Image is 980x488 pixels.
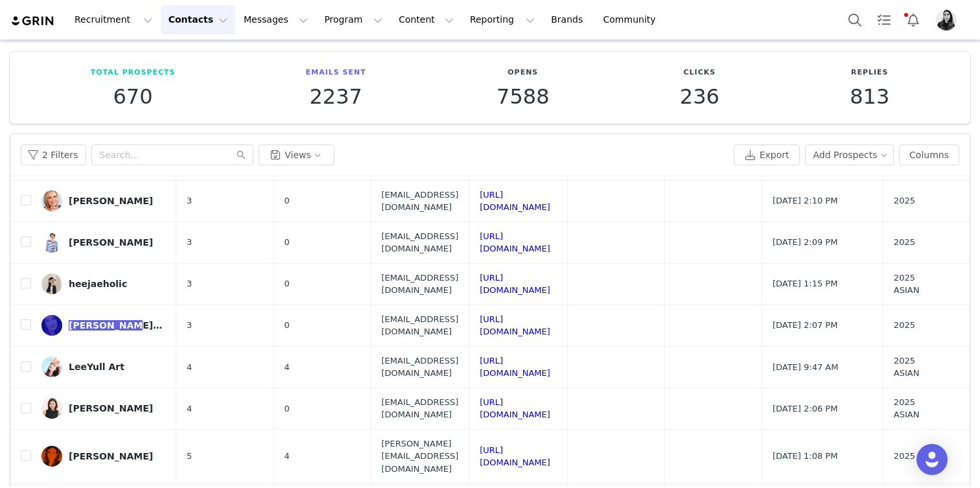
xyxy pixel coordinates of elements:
button: Reporting [462,5,542,34]
span: [DATE] 2:09 PM [773,236,837,249]
p: Total Prospects [91,67,176,78]
p: Opens [496,67,549,78]
span: 0 [285,236,290,249]
span: 2025 ASIAN [894,396,920,421]
button: Contacts [161,5,235,34]
button: Recruitment [67,5,160,34]
a: [URL][DOMAIN_NAME] [480,397,550,420]
p: 2237 [306,85,366,108]
button: Export [734,145,800,165]
a: [URL][DOMAIN_NAME] [480,190,550,213]
span: [EMAIL_ADDRESS][DOMAIN_NAME] [382,313,459,338]
a: Tasks [870,5,898,34]
button: 2 Filters [21,145,86,165]
span: 4 [187,361,192,374]
span: [PERSON_NAME][EMAIL_ADDRESS][DOMAIN_NAME] [382,437,459,476]
a: [PERSON_NAME][DATE] [41,315,166,336]
button: Columns [899,145,959,165]
p: Clicks [680,67,719,78]
p: 670 [91,85,176,108]
button: Notifications [899,5,927,34]
span: 3 [187,236,192,249]
span: 3 [187,319,192,332]
span: [EMAIL_ADDRESS][DOMAIN_NAME] [382,230,459,255]
img: 71449f9e-a342-4489-9b03-dedd6d85d4f7--s.jpg [41,232,62,253]
button: Add Prospects [805,145,894,165]
img: 3c9d631b-f52d-4f39-9a0a-e77762423099--s.jpg [41,446,62,467]
span: 4 [187,402,192,415]
a: [PERSON_NAME] [41,446,166,467]
div: [PERSON_NAME][DATE] [69,320,166,331]
button: Messages [236,5,316,34]
span: [EMAIL_ADDRESS][DOMAIN_NAME] [382,272,459,297]
div: Open Intercom Messenger [916,444,948,475]
img: 80124913-48a3-4968-9589-2f4ba17f0d27.jpg [41,273,62,294]
img: 878fedd3-0ef5-46fc-8430-10d0b4be8d09--s.jpg [41,315,62,336]
p: Emails Sent [306,67,366,78]
button: Profile [928,10,970,30]
span: 3 [187,194,192,207]
input: Search... [91,145,253,165]
a: [URL][DOMAIN_NAME] [480,445,550,468]
span: [DATE] 2:10 PM [773,194,837,207]
img: grin logo [10,15,56,27]
p: Replies [850,67,889,78]
button: Content [391,5,461,34]
span: [EMAIL_ADDRESS][DOMAIN_NAME] [382,354,459,380]
span: [EMAIL_ADDRESS][DOMAIN_NAME] [382,396,459,421]
img: 914389bd-640e-499e-ae00-054a92430984--s.jpg [41,398,62,419]
span: 4 [285,450,290,463]
button: Program [316,5,390,34]
i: icon: search [237,150,246,159]
span: 5 [187,450,192,463]
span: [DATE] 9:47 AM [773,361,839,374]
span: 2025 ASIAN [894,272,920,297]
span: 4 [285,361,290,374]
a: [URL][DOMAIN_NAME] [480,231,550,254]
a: [URL][DOMAIN_NAME] [480,356,550,378]
a: [URL][DOMAIN_NAME] [480,314,550,337]
span: 0 [285,277,290,290]
button: Search [841,5,869,34]
p: 813 [850,85,889,108]
div: heejaeholic [69,279,127,289]
p: 236 [680,85,719,108]
a: [PERSON_NAME] [41,398,166,419]
span: [EMAIL_ADDRESS][DOMAIN_NAME] [382,189,459,214]
div: [PERSON_NAME] [69,237,153,248]
span: 0 [285,319,290,332]
img: 3988666f-b618-4335-b92d-0222703392cd.jpg [936,10,957,30]
a: LeeYull Art [41,356,166,377]
div: [PERSON_NAME] [69,196,153,206]
span: [DATE] 2:07 PM [773,319,837,332]
a: [URL][DOMAIN_NAME] [480,273,550,296]
span: 2025 ASIAN [894,354,920,380]
a: [PERSON_NAME] [41,232,166,253]
p: 7588 [496,85,549,108]
div: [PERSON_NAME] [69,451,153,461]
img: 201e38d7-aaa5-4b7f-b2fa-641fdd431884--s.jpg [41,191,62,211]
img: 6228b5b4-8b66-4b50-8631-ccf0588e0865.jpg [41,356,62,377]
span: [DATE] 1:15 PM [773,277,837,290]
a: Brands [543,5,594,34]
a: [PERSON_NAME] [41,191,166,211]
a: heejaeholic [41,273,166,294]
button: Views [259,145,334,165]
span: [DATE] 1:08 PM [773,450,837,463]
a: Community [596,5,670,34]
div: [PERSON_NAME] [69,403,153,413]
span: 0 [285,194,290,207]
div: LeeYull Art [69,362,124,372]
span: 3 [187,277,192,290]
span: 0 [285,402,290,415]
span: [DATE] 2:06 PM [773,402,837,415]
